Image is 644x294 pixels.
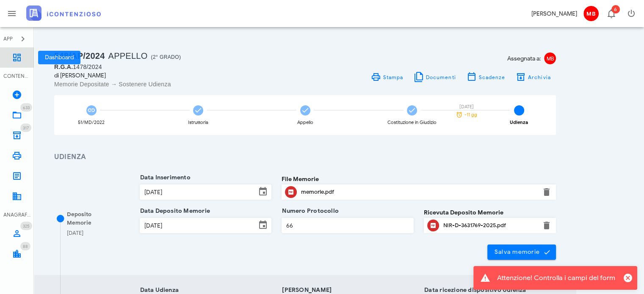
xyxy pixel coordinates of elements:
span: Distintivo [20,103,32,112]
div: Appello [297,120,313,125]
div: CONTENZIOSO [3,72,30,80]
span: Distintivo [611,5,620,14]
div: Attenzione! Controlla i campi del form [497,273,615,283]
div: Istruttoria [188,120,208,125]
button: Archivia [510,71,556,83]
span: 5 [514,105,524,115]
label: Numero Protocollo [279,207,339,215]
button: MB [580,3,601,24]
label: Data Inserimento [138,173,191,182]
span: 325 [23,223,30,229]
div: di [PERSON_NAME] [54,71,300,80]
div: Deposito Memorie [67,210,117,227]
div: Memorie Depositate → Sostenere Udienza [54,80,300,88]
span: 633 [23,105,30,110]
div: Clicca per aprire un'anteprima del file o scaricarlo [443,219,536,232]
label: Data Deposito Memorie [138,207,210,215]
span: Assegnata a: [507,54,541,63]
div: [DATE] [67,229,83,237]
div: [DATE] [452,104,481,109]
h3: Udienza [54,152,556,162]
div: Costituzione in Giudizio [387,120,437,125]
span: Distintivo [20,124,31,132]
div: 51/MD/2022 [78,120,105,125]
label: Ricevuta Deposito Memorie [424,208,503,217]
span: MB [583,6,599,21]
span: 88 [23,244,28,249]
div: ANAGRAFICA [3,211,30,219]
span: R.G.A. [54,63,73,70]
div: NIR-D-3631769-2025.pdf [443,222,536,229]
button: Documenti [408,71,461,83]
button: Distintivo [601,3,621,24]
img: logo-text-2x.png [26,5,101,21]
span: 317 [23,125,29,131]
span: 548/AP/2024 [54,51,105,60]
div: Udienza [510,120,528,125]
div: 1478/2024 [54,63,300,71]
a: Stampa [365,71,408,83]
span: Documenti [426,74,456,80]
span: Archivia [528,74,551,80]
button: Clicca per aprire un'anteprima del file o scaricarlo [427,220,439,231]
button: Elimina [542,220,552,231]
span: Distintivo [20,242,30,250]
span: Salva memorie [494,248,550,256]
input: Numero Protocollo [282,218,413,233]
span: Appello [108,51,148,60]
button: Scadenze [461,71,511,83]
button: Clicca per aprire un'anteprima del file o scaricarlo [285,186,297,198]
button: Chiudi [622,272,634,284]
span: Stampa [382,74,403,80]
label: File Memorie [282,175,319,184]
span: -11 gg [464,113,477,117]
button: Salva memorie [487,245,556,260]
div: Clicca per aprire un'anteprima del file o scaricarlo [301,185,536,199]
span: (2° Grado) [151,54,181,60]
div: [PERSON_NAME] [531,9,577,18]
button: Elimina [542,187,552,197]
div: memorie.pdf [301,189,536,195]
span: Scadenze [478,74,505,80]
span: Distintivo [20,222,32,230]
span: MB [544,52,556,64]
